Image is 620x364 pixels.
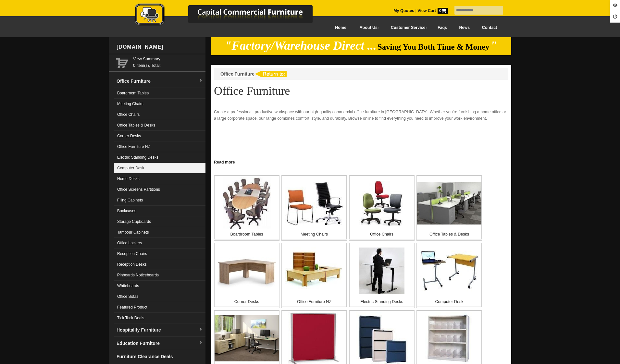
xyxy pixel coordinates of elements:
[114,109,205,120] a: Office Chairs
[416,175,482,241] a: Office Tables & Desks Office Tables & Desks
[114,302,205,313] a: Featured Product
[199,79,203,83] img: dropdown
[384,20,431,35] a: Customer Service
[416,8,448,13] a: View Cart0
[349,243,415,308] a: Electric Standing Desks Electric Standing Desks
[199,341,203,345] img: dropdown
[476,20,503,35] a: Contact
[114,75,205,88] a: Office Furnituredropdown
[114,163,205,174] a: Computer Desk
[281,243,347,308] a: Office Furniture NZ Office Furniture NZ
[438,8,448,14] span: 0
[114,99,205,109] a: Meeting Chairs
[133,56,203,68] span: 0 item(s), Total:
[114,350,205,363] a: Furniture Clearance Deals
[114,291,205,302] a: Office Sofas
[353,20,384,35] a: About Us
[417,182,481,225] img: Office Tables & Desks
[214,175,279,241] a: Boardroom Tables Boardroom Tables
[349,175,415,241] a: Office Chairs Office Chairs
[114,281,205,291] a: Whiteboards
[114,195,205,206] a: Filing Cabinets
[254,71,287,77] img: return to
[114,249,205,259] a: Reception Chairs
[114,120,205,131] a: Office Tables & Desks
[225,39,377,52] em: "Factory/Warehouse Direct ...
[114,313,205,323] a: Tick Tock Deals
[359,248,404,294] img: Electric Standing Desks
[114,337,205,350] a: Education Furnituredropdown
[417,298,481,305] p: Computer Desk
[114,174,205,184] a: Home Desks
[359,181,404,226] img: Office Chairs
[378,42,490,51] span: Saving You Both Time & Money
[420,250,478,292] img: Computer Desk
[393,8,414,13] a: My Quotes
[114,184,205,195] a: Office Screens Partitions
[223,177,271,229] img: Boardroom Tables
[114,270,205,281] a: Pinboards Noticeboards
[285,247,343,295] img: Office Furniture NZ
[114,37,205,57] div: [DOMAIN_NAME]
[214,243,279,308] a: Corner Desks Corner Desks
[114,238,205,249] a: Office Lockers
[117,3,344,27] img: Capital Commercial Furniture Logo
[417,231,481,237] p: Office Tables & Desks
[416,243,482,308] a: Computer Desk Computer Desk
[114,323,205,337] a: Hospitality Furnituredropdown
[114,152,205,163] a: Electric Standing Desks
[431,20,453,35] a: Faqs
[114,216,205,227] a: Storage Cupboards
[117,3,344,29] a: Capital Commercial Furniture Logo
[114,227,205,238] a: Tambour Cabinets
[114,206,205,216] a: Bookcases
[453,20,476,35] a: News
[133,56,203,62] a: View Summary
[217,252,276,290] img: Corner Desks
[220,71,254,77] a: Office Furniture
[282,231,346,237] p: Meeting Chairs
[114,259,205,270] a: Reception Desks
[199,328,203,332] img: dropdown
[214,109,508,122] p: Create a professional, productive workspace with our high-quality commercial office furniture in ...
[282,298,346,305] p: Office Furniture NZ
[417,8,448,13] strong: View Cart
[285,182,343,225] img: Meeting Chairs
[114,88,205,99] a: Boardroom Tables
[215,231,279,237] p: Boardroom Tables
[281,175,347,241] a: Meeting Chairs Meeting Chairs
[350,231,414,237] p: Office Chairs
[215,315,279,361] img: Home Desks
[114,141,205,152] a: Office Furniture NZ
[214,85,508,97] h1: Office Furniture
[490,39,497,52] em: "
[211,157,511,165] a: Click to read more
[350,298,414,305] p: Electric Standing Desks
[114,131,205,141] a: Corner Desks
[215,298,279,305] p: Corner Desks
